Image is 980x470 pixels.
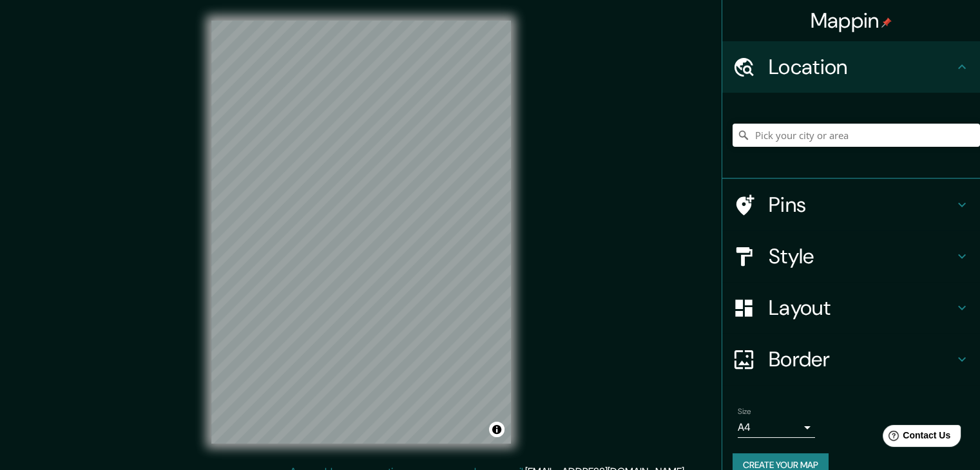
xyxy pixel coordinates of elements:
img: pin-icon.png [881,17,892,28]
iframe: Help widget launcher [865,420,966,456]
canvas: Map [211,21,511,444]
div: Style [722,230,980,282]
div: A4 [738,417,815,438]
div: Layout [722,282,980,334]
h4: Style [769,243,954,269]
input: Pick your city or area [733,124,980,147]
h4: Location [769,54,954,80]
h4: Border [769,346,954,372]
div: Pins [722,179,980,230]
h4: Layout [769,295,954,321]
h4: Pins [769,192,954,218]
label: Size [738,406,751,417]
button: Toggle attribution [489,422,504,437]
div: Location [722,41,980,93]
h4: Mappin [811,8,892,33]
div: Border [722,334,980,385]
